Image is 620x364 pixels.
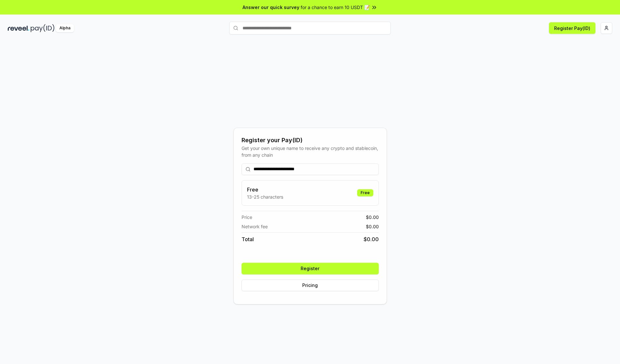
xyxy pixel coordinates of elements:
[242,136,379,145] div: Register your Pay(ID)
[242,235,254,243] span: Total
[301,4,370,11] span: for a chance to earn 10 USDT 📝
[56,24,74,32] div: Alpha
[247,193,283,200] p: 13-25 characters
[247,186,283,193] h3: Free
[242,263,379,274] button: Register
[242,214,252,221] span: Price
[366,214,379,221] span: $ 0.00
[364,235,379,243] span: $ 0.00
[549,22,595,34] button: Register Pay(ID)
[31,24,55,32] img: pay_id
[8,24,29,32] img: reveel_dark
[243,4,299,11] span: Answer our quick survey
[242,280,379,291] button: Pricing
[357,189,373,196] div: Free
[366,223,379,230] span: $ 0.00
[242,223,268,230] span: Network fee
[242,145,379,158] div: Get your own unique name to receive any crypto and stablecoin, from any chain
